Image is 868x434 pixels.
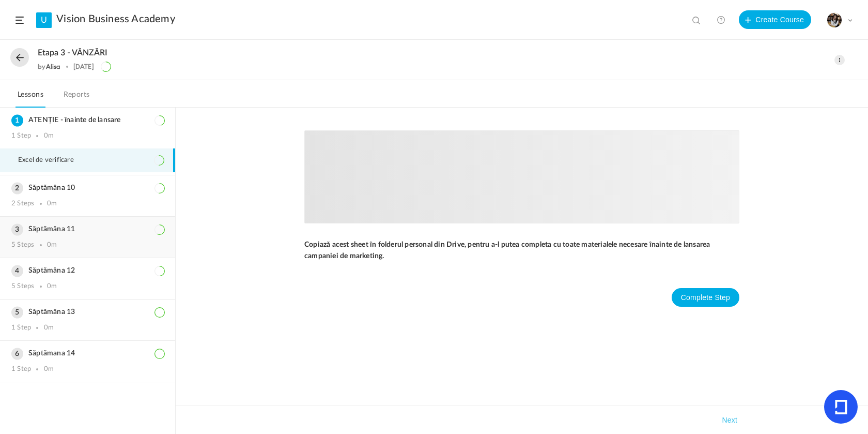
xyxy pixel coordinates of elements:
[38,48,107,58] span: Etapa 3 - VÂNZĂRI
[11,225,164,234] h3: Săptămâna 11
[11,184,164,192] h3: Săptămâna 10
[47,241,57,249] div: 0m
[672,288,739,307] button: Complete Step
[73,63,94,70] div: [DATE]
[11,266,164,275] h3: Săptămâna 12
[18,156,87,164] span: Excel de verificare
[720,414,739,426] button: Next
[739,10,811,29] button: Create Course
[61,88,92,108] a: Reports
[11,282,34,291] div: 5 Steps
[11,365,31,373] div: 1 Step
[36,12,52,28] a: U
[46,63,61,70] a: Alisa
[44,324,54,332] div: 0m
[11,308,164,317] h3: Săptămâna 13
[11,241,34,249] div: 5 Steps
[11,349,164,358] h3: Săptămana 14
[11,324,31,332] div: 1 Step
[11,116,164,125] h3: ATENȚIE - înainte de lansare
[44,132,54,140] div: 0m
[47,282,57,291] div: 0m
[11,132,31,140] div: 1 Step
[38,63,60,70] div: by
[11,200,34,208] div: 2 Steps
[827,13,842,27] img: tempimagehs7pti.png
[304,241,712,260] strong: Copiază acest sheet în folderul personal din Drive, pentru a-l putea completa cu toate materialel...
[16,88,45,108] a: Lessons
[56,13,175,25] a: Vision Business Academy
[44,365,54,373] div: 0m
[47,200,57,208] div: 0m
